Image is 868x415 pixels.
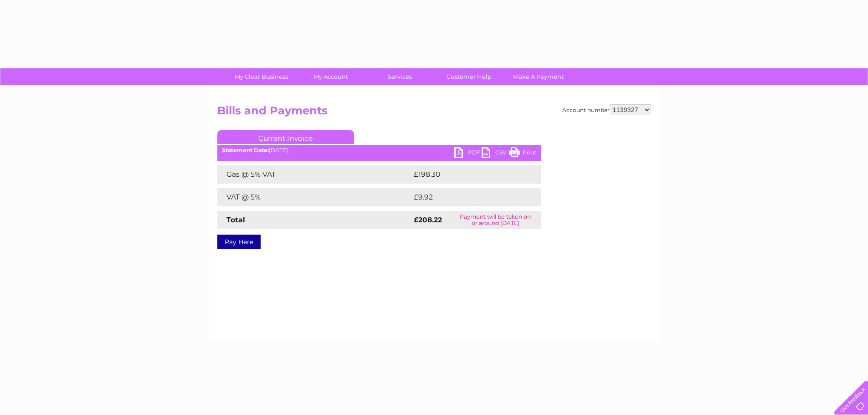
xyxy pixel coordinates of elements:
a: Pay Here [217,235,261,249]
a: CSV [482,147,509,160]
a: My Account [293,68,368,85]
a: Services [362,68,437,85]
a: Customer Help [431,68,507,85]
div: [DATE] [217,147,541,154]
td: VAT @ 5% [217,188,411,206]
strong: £208.22 [414,215,442,224]
td: £198.30 [411,165,524,184]
td: £9.92 [411,188,520,206]
a: Make A Payment [501,68,576,85]
a: Current Invoice [217,130,354,144]
td: Payment will be taken on or around [DATE] [450,211,540,229]
div: Account number [562,104,651,115]
a: My Clear Business [224,68,299,85]
a: Print [509,147,536,160]
td: Gas @ 5% VAT [217,165,411,184]
b: Statement Date: [222,147,269,154]
strong: Total [226,215,245,224]
a: PDF [454,147,482,160]
h2: Bills and Payments [217,104,651,122]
